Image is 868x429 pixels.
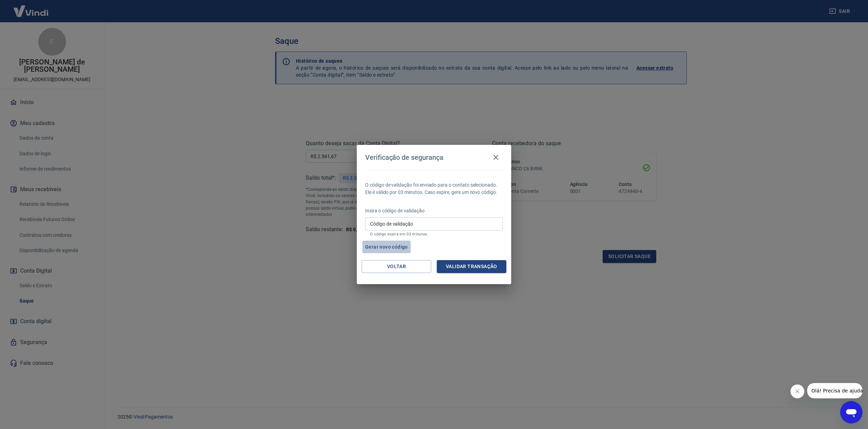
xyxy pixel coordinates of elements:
span: Olá! Precisa de ajuda? [4,5,58,10]
iframe: Fechar mensagem [790,384,804,398]
iframe: Botão para abrir a janela de mensagens [840,401,862,423]
button: Voltar [362,260,431,273]
iframe: Mensagem da empresa [807,383,862,398]
p: Insira o código de validação [365,207,503,214]
h4: Verificação de segurança [365,153,443,162]
p: O código expira em 03 minutos. [370,232,498,236]
button: Validar transação [437,260,506,273]
button: Gerar novo código [362,241,411,253]
p: O código de validação foi enviado para o contato selecionado. Ele é válido por 03 minutos. Caso e... [365,181,503,196]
